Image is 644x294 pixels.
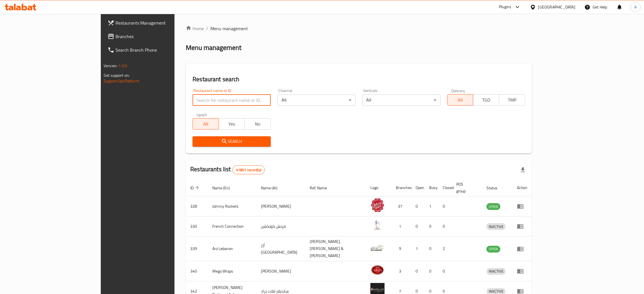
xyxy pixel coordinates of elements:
[486,246,500,253] div: OPEN
[447,94,473,106] button: All
[118,62,127,69] span: 1.0.0
[186,43,241,52] h2: Menu management
[219,118,245,130] button: Yes
[517,203,527,210] div: Menu
[305,236,366,261] td: [PERSON_NAME],[PERSON_NAME] & [PERSON_NAME]
[411,261,425,281] td: 0
[190,165,265,174] h2: Restaurants list
[425,179,438,196] th: Busy
[366,179,391,196] th: Logo
[486,268,506,275] span: INACTIVE
[391,216,411,236] td: 1
[634,4,637,10] span: A
[115,33,204,40] span: Branches
[475,96,497,104] span: TGO
[450,96,471,104] span: All
[425,216,438,236] td: 0
[425,196,438,216] td: 1
[499,94,525,106] button: TMP
[451,89,465,93] label: Delivery
[370,198,385,212] img: Johnny Rockets
[256,261,305,281] td: [PERSON_NAME]
[486,185,505,191] span: Status
[193,118,219,130] button: All
[104,62,117,69] span: Version:
[517,245,527,252] div: Menu
[104,77,139,85] a: Support.OpsPlatform
[438,216,452,236] td: 0
[208,261,256,281] td: Mega Wraps
[256,216,305,236] td: فرنش كونكشن
[195,120,217,128] span: All
[104,72,130,79] span: Get support on:
[247,120,268,128] span: No
[212,185,237,191] span: Name (En)
[425,236,438,261] td: 0
[115,19,204,26] span: Restaurants Management
[221,120,243,128] span: Yes
[411,236,425,261] td: 1
[193,136,270,147] button: Search
[411,216,425,236] td: 0
[278,95,355,106] div: All
[115,47,204,53] span: Search Branch Phone
[256,196,305,216] td: [PERSON_NAME]
[438,236,452,261] td: 2
[486,203,500,210] span: OPEN
[103,16,208,30] a: Restaurants Management
[197,113,207,117] label: Upsell
[370,241,385,255] img: Arz Lebanon
[501,96,523,104] span: TMP
[103,30,208,43] a: Branches
[208,236,256,261] td: Arz Lebanon
[193,95,270,106] input: Search for restaurant name or ID..
[362,95,440,106] div: All
[370,218,385,232] img: French Connection
[186,25,532,32] nav: breadcrumb
[370,263,385,277] img: Mega Wraps
[244,118,271,130] button: No
[193,75,525,84] h2: Restaurant search
[512,179,532,196] th: Action
[391,196,411,216] td: 37
[438,261,452,281] td: 0
[425,261,438,281] td: 0
[103,43,208,57] a: Search Branch Phone
[438,179,452,196] th: Closed
[411,196,425,216] td: 0
[391,261,411,281] td: 3
[486,223,506,230] div: INACTIVE
[310,185,335,191] span: Ref. Name
[516,163,530,177] div: Export file
[473,94,499,106] button: TGO
[538,4,575,10] div: [GEOGRAPHIC_DATA]
[232,165,265,174] div: Total records count
[517,223,527,230] div: Menu
[438,196,452,216] td: 0
[391,236,411,261] td: 9
[190,185,201,191] span: ID
[197,138,266,145] span: Search
[233,167,265,173] span: 41801 record(s)
[456,181,475,194] span: POS group
[517,268,527,275] div: Menu
[499,4,511,10] div: Plugins
[208,216,256,236] td: French Connection
[486,246,500,252] span: OPEN
[256,236,305,261] td: أرز [GEOGRAPHIC_DATA]
[208,196,256,216] td: Johnny Rockets
[210,25,248,32] span: Menu management
[486,223,506,230] span: INACTIVE
[411,179,425,196] th: Open
[261,185,285,191] span: Name (Ar)
[391,179,411,196] th: Branches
